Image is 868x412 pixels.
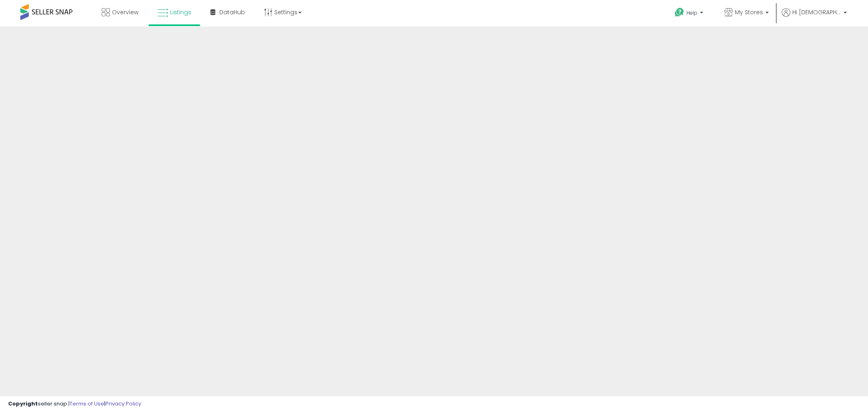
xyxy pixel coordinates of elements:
[170,8,191,16] span: Listings
[219,8,245,16] span: DataHub
[687,9,697,16] span: Help
[735,8,763,16] span: My Stores
[782,8,847,26] a: Hi [DEMOGRAPHIC_DATA]
[792,8,841,16] span: Hi [DEMOGRAPHIC_DATA]
[668,1,711,26] a: Help
[674,7,684,18] i: Get Help
[112,8,138,16] span: Overview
